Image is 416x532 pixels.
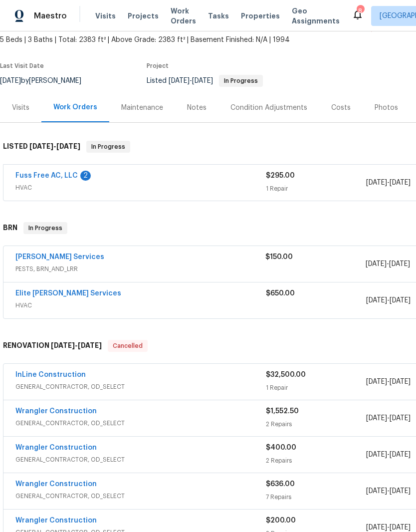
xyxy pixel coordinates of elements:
[266,456,366,466] div: 2 Repairs
[266,419,366,429] div: 2 Repairs
[266,408,299,415] span: $1,552.50
[208,12,229,19] span: Tasks
[128,11,159,21] span: Projects
[366,378,387,385] span: [DATE]
[15,254,104,261] a: [PERSON_NAME] Services
[265,254,293,261] span: $150.00
[15,290,121,297] a: Elite [PERSON_NAME] Services
[15,481,97,488] a: Wrangler Construction
[169,77,213,84] span: -
[34,11,67,21] span: Maestro
[266,184,366,194] div: 1 Repair
[390,297,411,304] span: [DATE]
[366,486,411,496] span: -
[95,11,116,21] span: Visits
[292,6,340,26] span: Geo Assignments
[366,451,387,458] span: [DATE]
[109,341,147,351] span: Cancelled
[390,488,411,495] span: [DATE]
[29,143,53,150] span: [DATE]
[78,342,102,349] span: [DATE]
[15,183,266,193] span: HVAC
[266,172,295,179] span: $295.00
[15,455,266,465] span: GENERAL_CONTRACTOR, OD_SELECT
[331,103,351,113] div: Costs
[390,451,411,458] span: [DATE]
[15,300,266,310] span: HVAC
[51,342,102,349] span: -
[3,340,102,352] h6: RENOVATION
[15,382,266,392] span: GENERAL_CONTRACTOR, OD_SELECT
[266,492,366,502] div: 7 Repairs
[147,63,169,69] span: Project
[366,178,411,188] span: -
[366,179,387,186] span: [DATE]
[187,103,207,113] div: Notes
[3,222,17,234] h6: BRN
[357,6,364,16] div: 8
[15,418,266,428] span: GENERAL_CONTRACTOR, OD_SELECT
[87,142,129,152] span: In Progress
[266,383,366,393] div: 1 Repair
[3,141,80,153] h6: LISTED
[15,444,97,451] a: Wrangler Construction
[366,295,411,305] span: -
[366,413,411,423] span: -
[230,103,307,113] div: Condition Adjustments
[15,408,97,415] a: Wrangler Construction
[390,524,411,531] span: [DATE]
[390,179,411,186] span: [DATE]
[366,259,410,269] span: -
[266,517,296,524] span: $200.00
[15,491,266,501] span: GENERAL_CONTRACTOR, OD_SELECT
[121,103,163,113] div: Maintenance
[29,143,80,150] span: -
[241,11,280,21] span: Properties
[15,172,78,179] a: Fuss Free AC, LLC
[24,223,66,233] span: In Progress
[375,103,398,113] div: Photos
[366,415,387,422] span: [DATE]
[366,297,387,304] span: [DATE]
[171,6,196,26] span: Work Orders
[15,264,265,274] span: PESTS, BRN_AND_LRR
[366,377,411,387] span: -
[266,444,296,451] span: $400.00
[12,103,29,113] div: Visits
[266,371,306,378] span: $32,500.00
[51,342,75,349] span: [DATE]
[366,524,387,531] span: [DATE]
[56,143,80,150] span: [DATE]
[266,481,295,488] span: $636.00
[389,261,410,267] span: [DATE]
[366,261,387,267] span: [DATE]
[192,77,213,84] span: [DATE]
[390,378,411,385] span: [DATE]
[366,450,411,460] span: -
[390,415,411,422] span: [DATE]
[15,371,86,378] a: InLine Construction
[169,77,190,84] span: [DATE]
[80,171,91,181] div: 2
[266,290,295,297] span: $650.00
[220,78,262,84] span: In Progress
[15,517,97,524] a: Wrangler Construction
[147,77,263,84] span: Listed
[53,102,97,112] div: Work Orders
[366,488,387,495] span: [DATE]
